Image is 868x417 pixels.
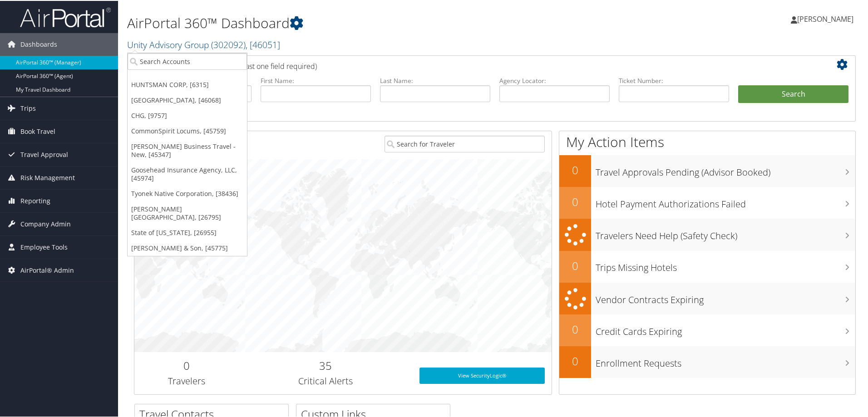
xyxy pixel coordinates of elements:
a: 0Enrollment Requests [559,345,855,377]
h3: Travelers Need Help (Safety Check) [596,224,855,241]
label: Last Name: [380,75,490,84]
h2: 0 [559,193,591,209]
a: 0Credit Cards Expiring [559,314,855,345]
h2: 0 [559,321,591,336]
span: AirPortal® Admin [20,258,74,281]
a: Travelers Need Help (Safety Check) [559,218,855,250]
a: [PERSON_NAME] Business Travel - New, [45347] [128,138,247,162]
a: Tyonek Native Corporation, [38436] [128,185,247,201]
a: 0Trips Missing Hotels [559,250,855,282]
h3: Vendor Contracts Expiring [596,288,855,305]
h3: Hotel Payment Authorizations Failed [596,192,855,210]
span: Trips [20,96,36,119]
label: Ticket Number: [619,75,729,84]
a: HUNTSMAN CORP, [6315] [128,76,247,92]
label: Agency Locator: [499,75,610,84]
h2: 35 [246,357,406,373]
h3: Enrollment Requests [596,352,855,369]
h1: AirPortal 360™ Dashboard [127,13,617,32]
span: Risk Management [20,166,75,188]
span: Dashboards [20,32,57,55]
h3: Trips Missing Hotels [596,256,855,273]
h3: Travelers [141,374,232,387]
h3: Travel Approvals Pending (Advisor Booked) [596,161,855,178]
h2: Airtinerary Lookup [141,56,789,72]
a: CHG, [9757] [128,107,247,123]
input: Search for Traveler [385,135,545,152]
span: , [ 46051 ] [246,38,280,50]
a: Goosehead Insurance Agency, LLC, [45974] [128,162,247,185]
h2: 0 [559,162,591,177]
a: State of [US_STATE], [26955] [128,224,247,240]
a: 0Travel Approvals Pending (Advisor Booked) [559,154,855,186]
button: Search [738,84,848,103]
a: View SecurityLogic® [419,367,545,383]
h3: Credit Cards Expiring [596,320,855,337]
a: [PERSON_NAME][GEOGRAPHIC_DATA], [26795] [128,201,247,224]
img: airportal-logo.png [20,6,111,27]
a: [PERSON_NAME] [791,5,863,32]
h2: 0 [559,257,591,273]
a: [PERSON_NAME] & Son, [45775] [128,240,247,255]
h2: 0 [559,353,591,368]
a: 0Hotel Payment Authorizations Failed [559,186,855,218]
h2: 0 [141,357,232,373]
span: Travel Approval [20,142,68,165]
label: First Name: [261,75,371,84]
input: Search Accounts [128,52,247,69]
span: Employee Tools [20,235,68,258]
a: [GEOGRAPHIC_DATA], [46068] [128,92,247,107]
h3: Critical Alerts [246,374,406,387]
span: Book Travel [20,119,55,142]
span: Company Admin [20,212,71,235]
a: CommonSpirit Locums, [45759] [128,123,247,138]
span: [PERSON_NAME] [797,13,853,23]
span: Reporting [20,189,50,211]
span: (at least one field required) [230,60,317,70]
h1: My Action Items [559,132,855,151]
a: Vendor Contracts Expiring [559,282,855,314]
span: ( 302092 ) [211,38,246,50]
a: Unity Advisory Group [127,38,280,50]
